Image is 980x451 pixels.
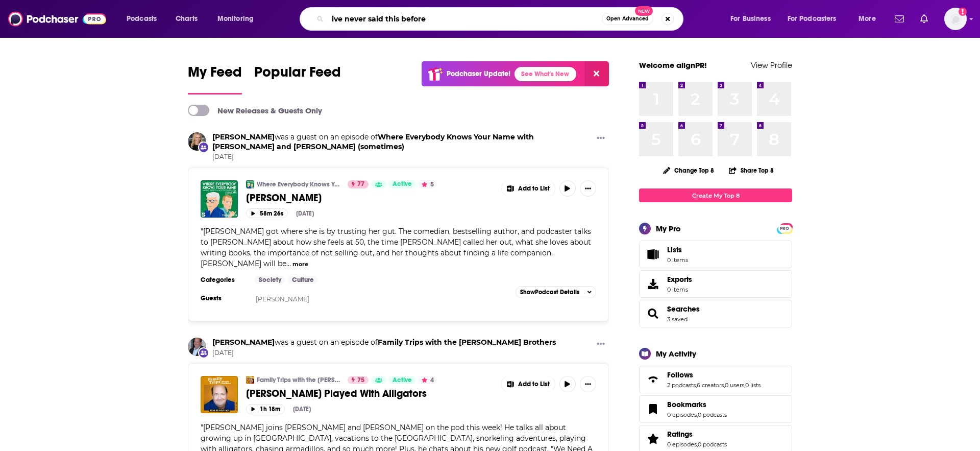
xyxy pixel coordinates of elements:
a: Charts [169,11,204,27]
a: 6 creators [697,382,724,389]
a: Culture [288,276,318,284]
img: Chelsea Handler [188,132,206,151]
button: open menu [119,11,170,27]
a: Where Everybody Knows Your Name with Ted Danson and Woody Harrelson (sometimes) [212,132,534,151]
span: For Podcasters [788,12,837,26]
h3: was a guest on an episode of [212,132,593,152]
img: Podchaser - Follow, Share and Rate Podcasts [8,9,106,29]
button: Show More Button [580,376,596,392]
span: Monitoring [217,12,254,26]
span: , [744,382,745,389]
a: 75 [348,376,369,384]
a: [PERSON_NAME] Played With Alligators [246,387,494,400]
a: Show notifications dropdown [916,10,932,28]
a: Searches [667,304,700,314]
a: Where Everybody Knows Your Name with [PERSON_NAME] and [PERSON_NAME] (sometimes) [257,180,341,188]
button: 58m 26s [246,208,288,218]
button: Open AdvancedNew [602,13,653,25]
a: 2 podcasts [667,382,696,389]
a: Active [388,376,416,384]
span: Searches [639,300,792,327]
span: Lists [643,247,663,262]
div: Search podcasts, credits, & more... [309,7,693,31]
span: , [724,382,725,389]
svg: Add a profile image [959,8,967,16]
a: [PERSON_NAME] [256,295,309,303]
h3: was a guest on an episode of [212,338,556,347]
span: 0 items [667,286,692,293]
span: " [201,227,591,268]
span: Popular Feed [254,63,341,87]
button: 1h 18m [246,404,285,414]
button: Show More Button [502,180,555,197]
span: , [697,441,698,448]
a: Exports [639,270,792,298]
span: Follows [639,366,792,393]
span: Open Advanced [606,16,649,21]
span: [PERSON_NAME] [246,192,322,204]
a: 0 podcasts [698,411,727,418]
a: Lists [639,241,792,268]
button: open menu [851,11,889,27]
img: User Profile [944,8,967,30]
img: Chelsea Handler [201,180,238,218]
h3: Categories [201,276,247,284]
span: [PERSON_NAME] got where she is by trusting her gut. The comedian, bestselling author, and podcast... [201,227,591,268]
span: PRO [778,225,791,232]
img: Family Trips with the Meyers Brothers [246,376,254,384]
span: Bookmarks [667,400,706,409]
span: Ratings [667,430,693,439]
a: Bookmarks [667,400,727,409]
a: 0 users [725,382,744,389]
a: Searches [643,306,663,321]
h3: Guests [201,294,247,302]
a: Follows [667,370,761,379]
span: Podcasts [127,12,157,26]
a: 0 episodes [667,441,697,448]
span: Lists [667,245,688,254]
a: 3 saved [667,316,688,323]
span: Active [393,179,412,189]
a: Where Everybody Knows Your Name with Ted Danson and Woody Harrelson (sometimes) [246,180,254,188]
img: Brian Baumgartner [188,338,206,356]
img: BRIAN BAUMGARTNER Played With Alligators [201,376,238,413]
span: Exports [643,277,663,291]
span: [DATE] [212,153,593,161]
a: 77 [348,180,369,188]
span: New [635,6,653,16]
a: Welcome alignPR! [639,60,707,70]
span: , [696,382,697,389]
a: Society [255,276,285,284]
button: open menu [781,11,851,27]
button: Change Top 8 [657,164,720,177]
span: Lists [667,245,682,254]
span: For Business [730,12,771,26]
a: Ratings [643,432,663,446]
a: 0 episodes [667,411,697,418]
button: Show More Button [502,376,555,392]
a: Show notifications dropdown [891,10,908,28]
div: My Activity [656,349,696,359]
span: Exports [667,275,692,284]
span: 75 [357,375,364,386]
a: 0 podcasts [698,441,727,448]
span: More [859,12,876,26]
button: Share Top 8 [728,160,774,180]
button: Show profile menu [944,8,967,30]
span: My Feed [188,63,242,87]
button: 4 [419,376,437,384]
span: 77 [357,179,364,189]
a: Family Trips with the [PERSON_NAME] Brothers [257,376,341,384]
button: Show More Button [593,338,609,350]
button: Show More Button [593,132,609,145]
div: [DATE] [293,406,311,413]
span: Follows [667,370,693,379]
a: See What's New [514,67,576,81]
span: ... [286,259,291,268]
